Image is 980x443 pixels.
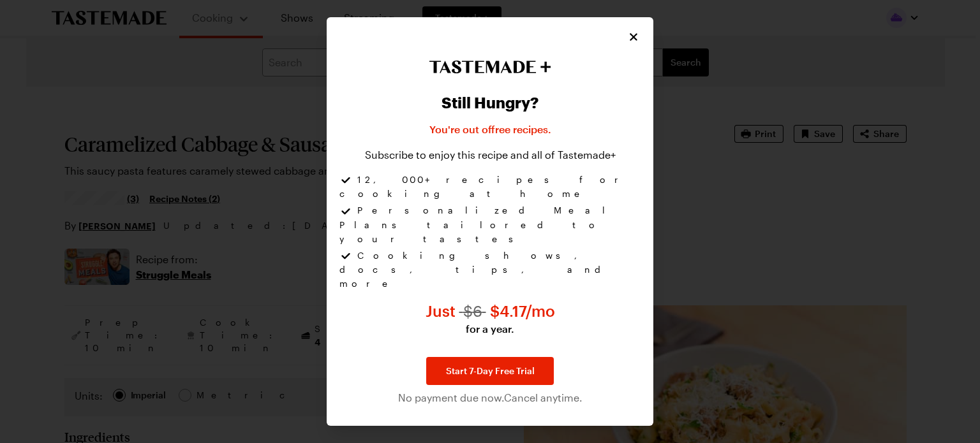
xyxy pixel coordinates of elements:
li: Personalized Meal Plans tailored to your tastes [339,203,641,248]
span: Start 7-Day Free Trial [446,365,535,377]
p: Just $4.17 per month for a year instead of $6 [426,301,555,337]
li: Cooking shows, docs, tips, and more [339,249,641,291]
p: Subscribe to enjoy this recipe and all of Tastemade+ [365,147,616,163]
img: Tastemade+ [429,61,551,73]
span: No payment due now. Cancel anytime. [398,390,583,405]
span: Just $ 4.17 /mo [426,301,555,320]
p: You're out of free recipes . [429,122,551,137]
span: $ 6 [459,301,486,320]
h2: Still Hungry? [442,94,538,112]
li: 12,000+ recipes for cooking at home [339,173,641,203]
button: Close [627,30,641,44]
a: Start 7-Day Free Trial [426,357,554,385]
